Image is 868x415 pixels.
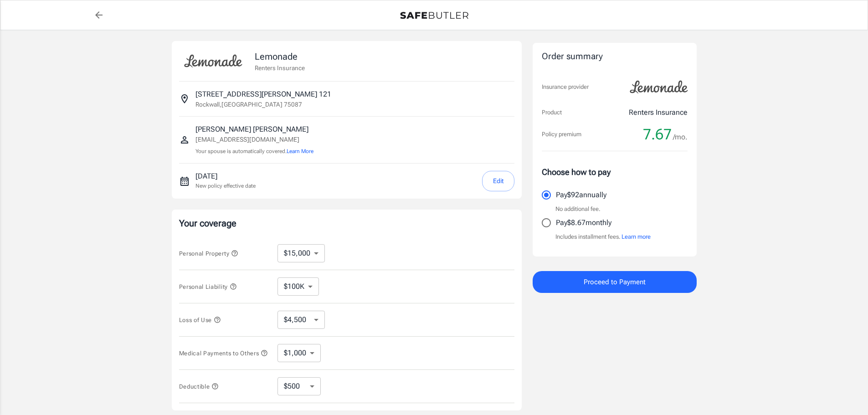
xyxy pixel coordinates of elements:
a: back to quotes [90,6,108,24]
span: Personal Property [179,250,238,257]
span: Loss of Use [179,317,221,323]
p: Policy premium [542,130,581,139]
button: Personal Property [179,248,238,259]
img: Lemonade [179,48,247,74]
p: Rockwall , [GEOGRAPHIC_DATA] 75087 [195,100,302,109]
div: Order summary [542,50,688,63]
svg: Insured person [179,134,190,145]
p: Lemonade [255,50,305,63]
button: Learn More [287,147,313,155]
p: Choose how to pay [542,166,688,178]
p: Renters Insurance [629,107,688,118]
img: Back to quotes [400,12,468,19]
p: New policy effective date [195,182,256,190]
svg: Insured address [179,93,190,104]
button: Edit [482,171,514,191]
button: Proceed to Payment [533,271,697,293]
button: Personal Liability [179,281,237,292]
span: 7.67 [643,125,672,143]
p: Product [542,108,562,117]
p: [PERSON_NAME] [PERSON_NAME] [195,124,313,135]
p: [EMAIL_ADDRESS][DOMAIN_NAME] [195,135,313,144]
span: /mo. [673,131,688,143]
button: Learn more [621,232,651,241]
img: Lemonade [625,74,693,100]
span: Deductible [179,383,219,390]
p: Renters Insurance [255,63,305,72]
button: Loss of Use [179,314,221,325]
p: [DATE] [195,171,256,182]
button: Medical Payments to Others [179,348,268,359]
p: Your coverage [179,217,514,230]
span: Personal Liability [179,283,237,290]
button: Deductible [179,381,219,392]
p: No additional fee. [555,205,601,214]
p: Insurance provider [542,82,589,92]
p: Pay $92 annually [556,190,606,200]
span: Medical Payments to Others [179,350,268,357]
p: Your spouse is automatically covered. [195,147,313,156]
p: Pay $8.67 monthly [556,217,611,228]
p: [STREET_ADDRESS][PERSON_NAME] 121 [195,89,331,100]
svg: New policy start date [179,176,190,187]
p: Includes installment fees. [555,232,651,241]
span: Proceed to Payment [584,276,646,288]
